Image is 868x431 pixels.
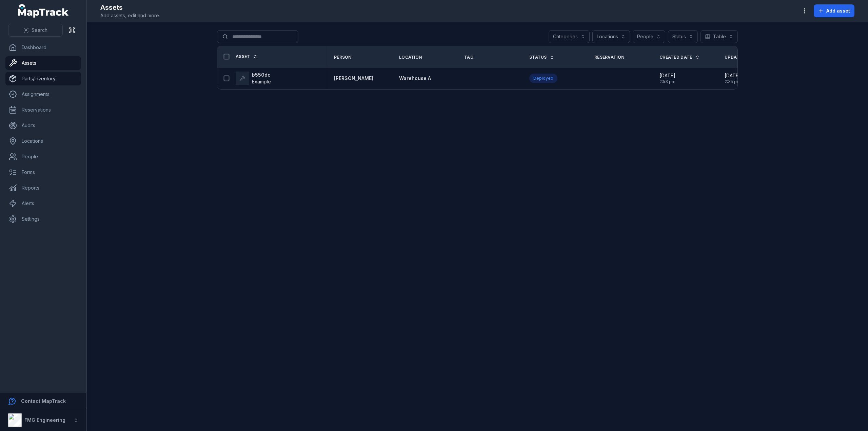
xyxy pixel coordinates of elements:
[399,75,431,81] span: Warehouse A
[5,197,81,210] a: Alerts
[659,55,700,60] a: Created Date
[659,55,692,60] span: Created Date
[21,398,66,404] strong: Contact MapTrack
[399,55,422,60] span: Location
[334,75,373,82] a: [PERSON_NAME]
[668,30,698,43] button: Status
[5,56,81,70] a: Assets
[529,55,547,60] span: Status
[594,55,624,60] span: Reservation
[592,30,630,43] button: Locations
[725,72,741,79] span: [DATE]
[725,55,758,60] span: Updated Date
[236,54,250,59] span: Asset
[5,134,81,148] a: Locations
[826,7,850,14] span: Add asset
[5,41,81,54] a: Dashboard
[464,55,473,60] span: Tag
[100,12,160,19] span: Add assets, edit and more.
[236,54,258,59] a: Asset
[529,74,557,83] div: Deployed
[814,4,854,17] button: Add asset
[5,165,81,179] a: Forms
[701,30,738,43] button: Table
[725,55,766,60] a: Updated Date
[32,27,47,34] span: Search
[399,75,431,82] a: Warehouse A
[659,79,675,84] span: 2:53 pm
[5,87,81,101] a: Assignments
[5,103,81,117] a: Reservations
[252,79,271,84] span: Example
[5,119,81,132] a: Audits
[5,150,81,163] a: People
[725,72,741,84] time: 9/24/2025, 2:35:55 PM
[236,72,271,85] a: b550dcExample
[5,72,81,85] a: Parts/Inventory
[100,3,160,12] h2: Assets
[529,55,554,60] a: Status
[8,24,63,37] button: Search
[633,30,665,43] button: People
[5,181,81,195] a: Reports
[334,55,352,60] span: Person
[659,72,675,84] time: 2/10/2025, 2:53:37 PM
[24,417,65,423] strong: FMG Engineering
[18,4,69,18] a: MapTrack
[659,72,675,79] span: [DATE]
[725,79,741,84] span: 2:35 pm
[5,212,81,226] a: Settings
[549,30,590,43] button: Categories
[252,72,271,78] strong: b550dc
